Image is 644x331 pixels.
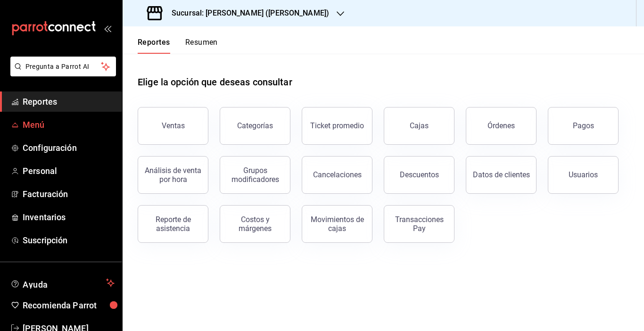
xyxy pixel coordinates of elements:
[23,299,115,312] span: Recomienda Parrot
[548,156,619,194] button: Usuarios
[310,121,364,130] div: Ticket promedio
[220,107,290,145] button: Categorías
[23,141,115,154] span: Configuración
[144,166,202,184] div: Análisis de venta por hora
[138,38,170,54] button: Reportes
[573,121,594,130] div: Pagos
[23,165,115,177] span: Personal
[473,170,530,179] div: Datos de clientes
[23,277,102,289] span: Ayuda
[138,75,292,89] h1: Elige la opción que deseas consultar
[410,121,429,130] div: Cajas
[138,38,218,54] div: navigation tabs
[390,215,448,233] div: Transacciones Pay
[384,156,454,194] button: Descuentos
[384,107,454,145] button: Cajas
[138,156,208,194] button: Análisis de venta por hora
[226,166,284,184] div: Grupos modificadores
[220,156,290,194] button: Grupos modificadores
[25,62,101,72] span: Pregunta a Parrot AI
[23,211,115,223] span: Inventarios
[400,170,439,179] div: Descuentos
[466,156,537,194] button: Datos de clientes
[313,170,362,179] div: Cancelaciones
[23,95,115,108] span: Reportes
[220,205,290,243] button: Costos y márgenes
[226,215,284,233] div: Costos y márgenes
[384,205,454,243] button: Transacciones Pay
[302,107,372,145] button: Ticket promedio
[569,170,598,179] div: Usuarios
[302,156,372,194] button: Cancelaciones
[104,25,111,32] button: open_drawer_menu
[302,205,372,243] button: Movimientos de cajas
[138,205,208,243] button: Reporte de asistencia
[237,121,273,130] div: Categorías
[23,234,115,247] span: Suscripción
[162,121,185,130] div: Ventas
[487,121,515,130] div: Órdenes
[10,57,116,76] button: Pregunta a Parrot AI
[7,68,116,78] a: Pregunta a Parrot AI
[144,215,202,233] div: Reporte de asistencia
[185,38,218,54] button: Resumen
[466,107,537,145] button: Órdenes
[308,215,366,233] div: Movimientos de cajas
[548,107,619,145] button: Pagos
[23,188,115,200] span: Facturación
[164,8,329,19] h3: Sucursal: [PERSON_NAME] ([PERSON_NAME])
[138,107,208,145] button: Ventas
[23,118,115,131] span: Menú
